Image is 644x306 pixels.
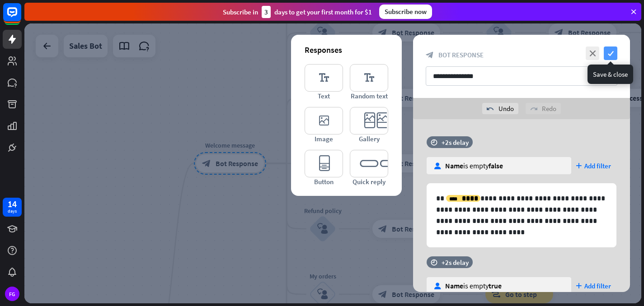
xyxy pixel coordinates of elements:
i: user [434,162,441,169]
span: Name [445,281,463,290]
div: Subscribe in days to get your first month for $1 [223,6,372,18]
div: +2s delay [442,258,469,267]
div: Subscribe now [379,5,432,19]
span: Name [445,161,463,170]
i: plus [576,283,582,288]
div: 3 [262,6,271,18]
a: 14 days [3,198,22,217]
div: Redo [526,103,561,114]
i: time [431,259,437,265]
i: undo [487,105,494,112]
span: Add filter [584,282,611,290]
i: close [586,46,599,60]
div: +2s delay [442,138,469,147]
i: block_bot_response [426,51,434,59]
button: Open LiveChat chat widget [7,4,34,31]
i: time [431,139,437,145]
div: 14 [8,200,17,208]
i: check [604,46,617,60]
div: is empty [445,161,503,170]
div: is empty [445,281,502,290]
div: FG [5,287,19,301]
span: true [489,281,502,290]
i: redo [530,105,537,112]
span: Bot Response [438,51,484,59]
i: plus [576,163,582,168]
div: Undo [482,103,518,114]
i: user [434,283,441,289]
span: false [489,161,503,170]
span: Add filter [584,162,611,170]
div: days [8,208,17,214]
